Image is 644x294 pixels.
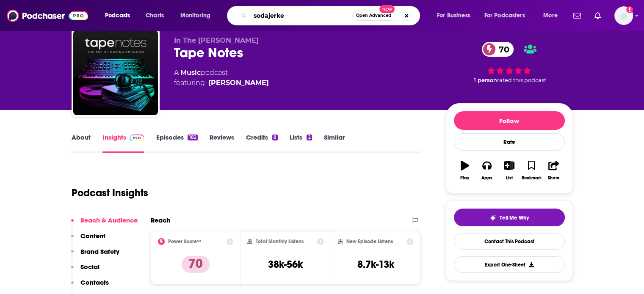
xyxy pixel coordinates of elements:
[208,78,269,88] div: [PERSON_NAME]
[235,6,428,25] div: Search podcasts, credits, & more...
[71,247,119,263] button: Brand Safety
[479,9,537,22] button: open menu
[71,232,105,247] button: Content
[506,176,513,181] div: List
[431,9,481,22] button: open menu
[454,111,565,130] button: Follow
[489,214,496,221] img: tell me why sparkle
[210,133,234,153] a: Reviews
[71,278,109,294] button: Contacts
[73,30,158,115] img: Tape Notes
[454,233,565,250] a: Contact This Podcast
[80,216,138,224] p: Reach & Audience
[80,247,119,256] p: Brand Safety
[130,135,144,141] img: Podchaser Pro
[290,133,312,153] a: Lists2
[454,133,565,151] div: Rate
[180,10,210,22] span: Monitoring
[307,135,312,140] div: 2
[180,69,201,77] a: Music
[99,9,141,22] button: open menu
[356,14,391,18] span: Open Advanced
[520,155,542,186] button: Bookmark
[71,216,138,232] button: Reach & Audience
[490,42,514,57] span: 70
[80,232,105,240] p: Content
[614,6,633,25] button: Show profile menu
[250,9,352,22] input: Search podcasts, credits, & more...
[140,9,169,22] a: Charts
[543,10,558,22] span: More
[168,239,201,245] h2: Power Score™
[482,42,514,57] a: 70
[80,263,100,271] p: Social
[7,8,88,24] img: Podchaser - Follow, Share and Rate Podcasts
[474,77,497,83] span: 1 person
[182,256,210,273] p: 70
[174,68,269,88] div: A podcast
[379,5,395,13] span: New
[614,6,633,25] img: User Profile
[156,133,197,153] a: Episodes182
[246,133,278,153] a: Credits8
[188,135,197,140] div: 182
[481,176,492,181] div: Apps
[174,36,259,44] span: In The [PERSON_NAME]
[537,9,568,22] button: open menu
[324,133,345,153] a: Similar
[72,133,91,153] a: About
[454,256,565,273] button: Export One-Sheet
[174,78,269,88] span: featuring
[591,8,604,23] a: Show notifications dropdown
[151,216,170,224] h2: Reach
[614,6,633,25] span: Logged in as Naomiumusic
[272,135,278,140] div: 8
[626,6,633,13] svg: Add a profile image
[72,187,148,199] h1: Podcast Insights
[521,176,541,181] div: Bookmark
[500,214,529,221] span: Tell Me Why
[80,278,109,286] p: Contacts
[346,239,393,245] h2: New Episode Listens
[476,155,498,186] button: Apps
[352,11,395,21] button: Open AdvancedNew
[570,8,584,23] a: Show notifications dropdown
[268,258,303,271] h3: 38k-56k
[498,155,520,186] button: List
[454,155,476,186] button: Play
[460,176,469,181] div: Play
[437,10,470,22] span: For Business
[102,133,144,153] a: InsightsPodchaser Pro
[71,263,100,278] button: Social
[454,209,565,226] button: tell me why sparkleTell Me Why
[105,10,130,22] span: Podcasts
[174,9,221,22] button: open menu
[497,77,546,83] span: rated this podcast
[446,36,573,89] div: 70 1 personrated this podcast
[542,155,564,186] button: Share
[548,176,559,181] div: Share
[146,10,164,22] span: Charts
[357,258,394,271] h3: 8.7k-13k
[256,239,304,245] h2: Total Monthly Listens
[484,10,525,22] span: For Podcasters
